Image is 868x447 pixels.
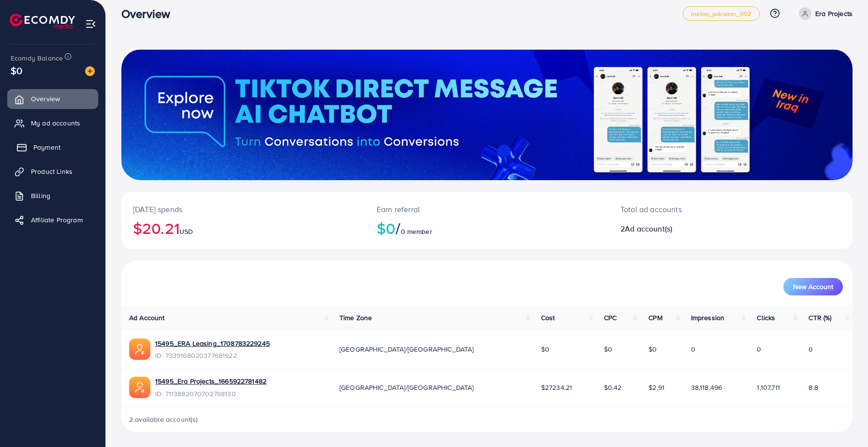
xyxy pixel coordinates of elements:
[809,344,813,354] span: 0
[691,344,695,354] span: 0
[793,283,833,290] span: New Account
[757,313,775,323] span: Clicks
[625,223,672,234] span: Ad account(s)
[620,203,780,215] p: Total ad accounts
[541,313,555,323] span: Cost
[620,224,780,233] h2: 2
[809,383,818,392] span: 8.8
[7,186,98,205] a: Billing
[648,344,657,354] span: $0
[7,89,98,108] a: Overview
[121,7,178,21] h3: Overview
[155,376,266,386] a: 15495_Era Projects_1665922781482
[541,344,549,354] span: $0
[129,377,150,398] img: ic-ads-acc.e4c84228.svg
[129,313,165,323] span: Ad Account
[155,339,270,348] a: 15495_ERA Leasing_1708783229245
[691,313,725,323] span: Impression
[683,6,760,21] a: metap_pakistan_002
[377,219,597,237] h2: $0
[339,344,474,354] span: [GEOGRAPHIC_DATA]/[GEOGRAPHIC_DATA]
[33,142,60,152] span: Payment
[648,383,664,392] span: $2.91
[179,227,193,236] span: USD
[339,313,372,323] span: Time Zone
[691,11,751,17] span: metap_pakistan_002
[31,191,50,200] span: Billing
[11,53,63,63] span: Ecomdy Balance
[129,415,198,424] span: 2 available account(s)
[691,383,722,392] span: 38,118,496
[129,339,150,360] img: ic-ads-acc.e4c84228.svg
[85,66,95,76] img: image
[31,94,60,104] span: Overview
[339,383,474,392] span: [GEOGRAPHIC_DATA]/[GEOGRAPHIC_DATA]
[7,138,98,157] a: Payment
[541,383,572,392] span: $27234.21
[7,162,98,181] a: Product Links
[155,389,266,399] span: ID: 7113882070702768130
[604,313,617,323] span: CPC
[604,383,622,392] span: $0.42
[401,227,432,236] span: 0 member
[31,118,80,128] span: My ad accounts
[377,203,597,215] p: Earn referral
[783,278,843,295] button: New Account
[604,344,612,354] span: $0
[10,14,75,29] img: logo
[133,203,353,215] p: [DATE] spends
[809,313,831,323] span: CTR (%)
[795,7,853,20] a: Era Projects
[757,383,780,392] span: 1,107,711
[815,8,853,19] p: Era Projects
[11,63,22,77] span: $0
[31,215,83,225] span: Affiliate Program
[31,167,73,176] span: Product Links
[133,219,353,237] h2: $20.21
[7,210,98,230] a: Affiliate Program
[155,351,270,360] span: ID: 7339168020377681922
[396,217,400,239] span: /
[648,313,662,323] span: CPM
[85,18,96,30] img: menu
[7,113,98,133] a: My ad accounts
[757,344,761,354] span: 0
